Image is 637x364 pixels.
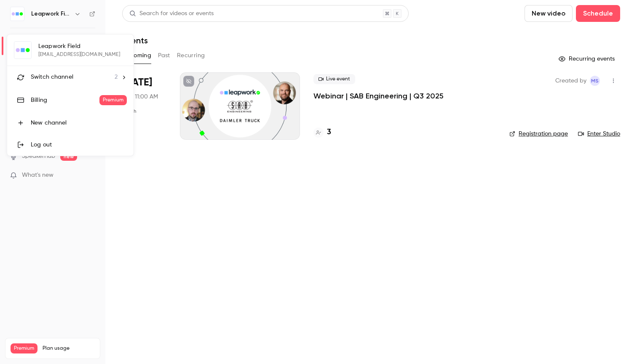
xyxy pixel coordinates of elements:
span: 2 [115,73,118,82]
div: Billing [31,96,99,104]
div: Log out [31,141,127,149]
div: New channel [31,119,127,127]
span: Switch channel [31,73,73,82]
span: Premium [99,95,127,105]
